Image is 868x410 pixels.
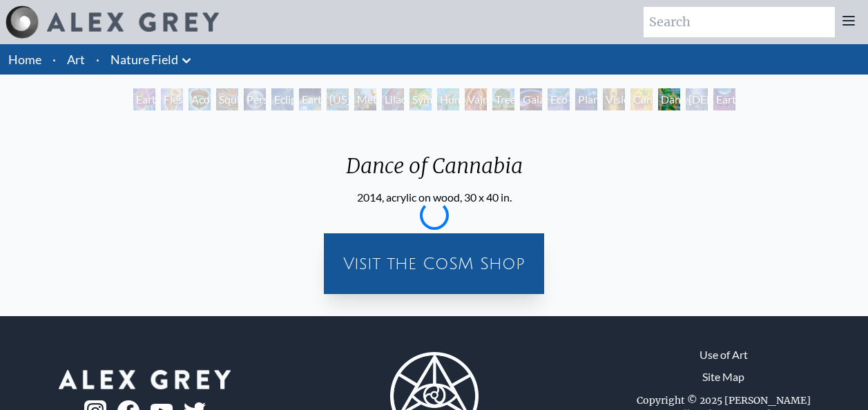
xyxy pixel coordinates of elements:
div: Tree & Person [492,88,514,110]
a: Home [8,52,41,67]
a: Art [67,50,85,69]
div: Vision Tree [603,88,625,110]
input: Search [644,7,835,37]
div: Dance of Cannabia [658,88,680,110]
div: Flesh of the Gods [161,88,183,110]
div: Earth Witness [133,88,155,110]
div: Eco-Atlas [548,88,570,110]
div: Earthmind [713,88,735,110]
div: Vajra Horse [465,88,487,110]
div: Eclipse [271,88,293,110]
div: [DEMOGRAPHIC_DATA] in the Ocean of Awareness [686,88,708,110]
div: Symbiosis: Gall Wasp & Oak Tree [409,88,432,110]
a: Use of Art [700,346,748,363]
a: Nature Field [110,50,178,69]
a: Site Map [702,369,744,385]
div: Squirrel [216,88,238,110]
div: Acorn Dream [189,88,211,110]
div: Metamorphosis [354,88,376,110]
div: Person Planet [244,88,266,110]
div: Dance of Cannabia [335,153,534,189]
div: [US_STATE] Song [327,88,349,110]
div: Earth Energies [299,88,321,110]
div: 2014, acrylic on wood, 30 x 40 in. [335,189,534,206]
li: · [90,44,105,75]
div: Cannabis Mudra [630,88,653,110]
a: Visit the CoSM Shop [332,242,536,286]
div: Planetary Prayers [575,88,597,110]
div: Gaia [520,88,542,110]
div: Copyright © 2025 [PERSON_NAME] [637,393,811,407]
div: Lilacs [382,88,404,110]
div: Humming Bird [437,88,459,110]
li: · [47,44,61,75]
